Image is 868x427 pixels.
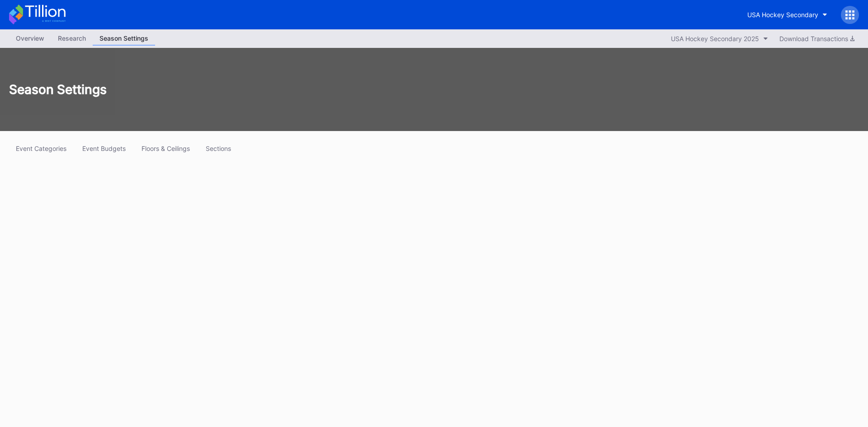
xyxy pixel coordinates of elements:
button: Event Budgets [75,140,132,157]
button: Download Transactions [775,33,859,45]
div: USA Hockey Secondary [747,11,818,19]
div: Event Budgets [82,145,126,152]
div: USA Hockey Secondary 2025 [671,35,759,42]
div: Research [51,32,93,45]
div: Download Transactions [779,35,854,42]
div: Sections [206,145,231,152]
button: Event Categories [9,140,73,157]
button: Sections [199,140,238,157]
div: Floors & Ceilings [142,145,190,152]
a: Overview [9,32,51,46]
div: Overview [9,32,51,45]
button: Floors & Ceilings [135,140,197,157]
div: Event Categories [16,145,66,152]
a: Season Settings [93,32,155,46]
button: USA Hockey Secondary 2025 [666,33,773,45]
a: Research [51,32,93,46]
button: USA Hockey Secondary [741,6,834,23]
